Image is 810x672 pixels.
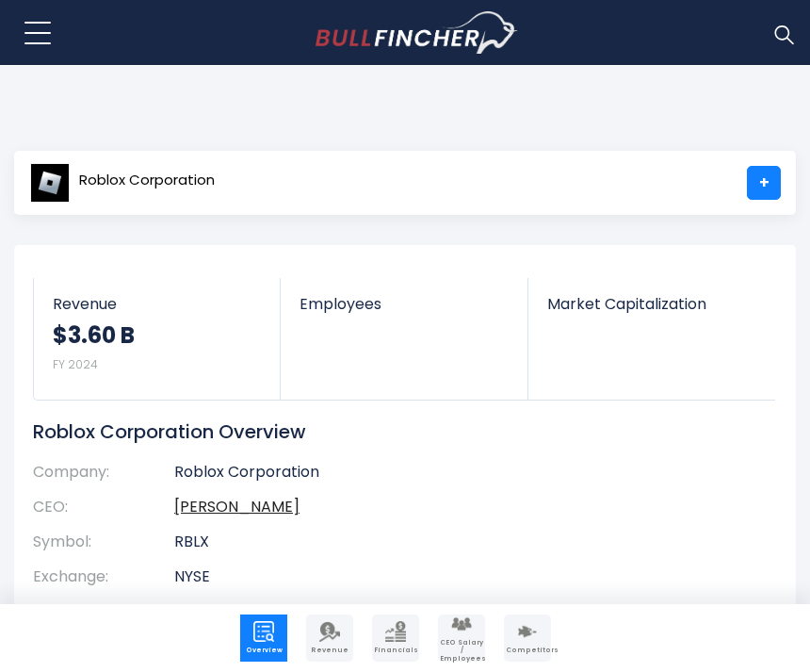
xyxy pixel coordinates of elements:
[174,496,300,517] a: ceo
[316,11,518,55] img: bullfincher logo
[242,647,285,654] span: Overview
[438,615,485,662] a: Company Employees
[747,166,781,200] a: +
[300,295,508,313] span: Employees
[33,490,174,525] th: CEO:
[53,320,135,350] strong: $3.60 B
[33,463,174,490] th: Company:
[440,639,483,663] span: CEO Salary / Employees
[79,172,215,188] span: Roblox Corporation
[33,560,174,595] th: Exchange:
[29,166,216,200] a: Roblox Corporation
[53,295,261,313] span: Revenue
[316,11,518,55] a: Go to homepage
[174,463,749,490] td: Roblox Corporation
[547,295,756,313] span: Market Capitalization
[306,615,353,662] a: Company Revenue
[30,163,70,203] img: RBLX logo
[33,594,174,629] th: Industry:
[53,356,98,372] small: FY 2024
[281,278,526,345] a: Employees
[174,560,749,595] td: NYSE
[174,525,749,560] td: RBLX
[374,647,417,654] span: Financials
[240,615,287,662] a: Company Overview
[308,647,351,654] span: Revenue
[528,278,775,345] a: Market Capitalization
[33,419,749,444] h1: Roblox Corporation Overview
[506,647,549,654] span: Competitors
[33,525,174,560] th: Symbol:
[34,278,280,400] a: Revenue $3.60 B FY 2024
[174,599,412,621] a: Electronic Gaming & Multimedia
[504,615,551,662] a: Company Competitors
[372,615,419,662] a: Company Financials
